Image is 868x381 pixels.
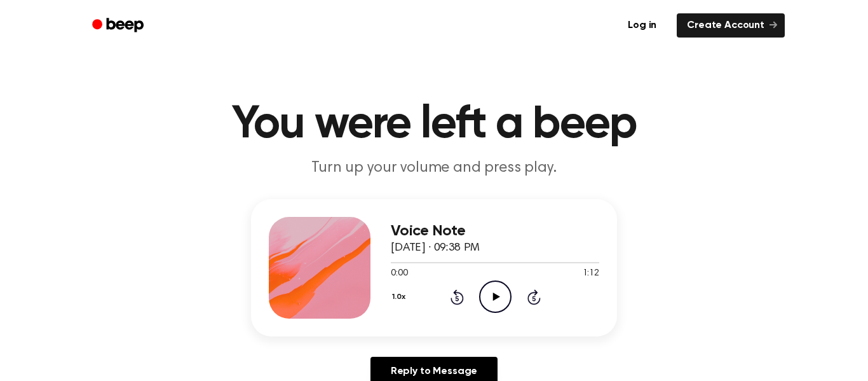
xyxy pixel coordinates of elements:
h1: You were left a beep [109,102,759,148]
span: 1:12 [583,267,599,281]
h3: Voice Note [391,223,599,240]
button: 1.0x [391,286,410,308]
span: [DATE] · 09:38 PM [391,242,480,254]
p: Turn up your volume and press play. [190,158,678,179]
a: Create Account [677,13,785,38]
a: Beep [83,13,155,38]
a: Log in [615,11,669,40]
span: 0:00 [391,267,407,281]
